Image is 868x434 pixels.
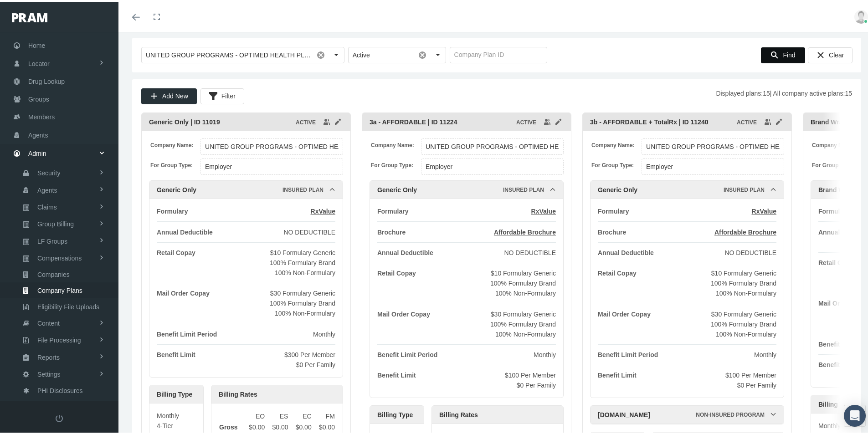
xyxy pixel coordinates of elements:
div: Formulary [377,204,408,214]
span: Reports [37,348,60,363]
div: Insured Plan [503,179,550,197]
span: For Group Type: [371,159,421,168]
span: Home [28,35,45,52]
div: Find [761,46,805,61]
b: 15 [845,88,852,95]
span: $10 Formulary Generic [711,268,776,275]
span: 100% Non-Formulary [716,288,776,295]
span: ACTIVE [296,117,321,124]
span: $100 Per Member [505,370,556,377]
td: $0.00 [312,420,335,431]
span: For Group Type: [591,159,642,168]
div: Generic Only [598,179,724,197]
span: Company Plans [37,281,82,296]
span: 100% Non-Formulary [716,329,776,336]
span: Company Name: [150,139,200,148]
span: NO DEDUCTIBLE [504,247,556,255]
div: Annual Deductible [598,246,654,256]
div: Select [329,46,344,61]
td: $0.00 [288,420,312,431]
span: Filter [221,91,236,98]
span: Compensations [37,249,82,264]
div: Annual Deductible [157,225,213,235]
span: $0 Per Family [296,359,335,367]
span: Find [783,50,795,57]
div: Formulary [157,204,188,214]
span: $30 Formulary Generic [270,288,335,295]
span: For Group Type: [150,159,200,168]
span: Content [37,314,60,329]
span: PHI Disclosures [37,381,83,397]
span: For Group Type: [812,159,862,168]
span: 100% Non-Formulary [495,288,556,295]
div: Mail Order Copay [157,286,210,317]
div: edit [553,115,564,126]
span: Admin [28,143,46,160]
div: Annual Deductible [377,246,433,256]
div: group [542,115,553,126]
th: EC [288,409,312,420]
div: Retail Copay [377,266,416,296]
span: Company Name: [812,139,862,148]
span: Affordable Brochure [494,227,556,234]
span: Settings [37,365,61,380]
td: Gross [219,420,242,431]
span: Drug Lookup [28,71,65,88]
div: Billing Type [377,404,416,422]
span: LF Groups [37,232,67,247]
span: 100% Formulary Brand [270,257,335,265]
span: NO DEDUCTIBLE [283,227,335,234]
img: user-placeholder.jpg [854,8,868,22]
div: Generic Only [157,179,282,197]
span: 100% Formulary Brand [490,319,556,326]
span: $10 Formulary Generic [491,268,556,275]
span: Agents [28,125,48,142]
div: Benefit Limit [818,358,857,378]
span: 100% Formulary Brand [270,298,335,305]
span: Security [37,163,61,179]
span: Companies [37,265,70,281]
div: Retail Copay [157,246,195,276]
span: 100% Formulary Brand [490,278,556,285]
img: PRAM_20_x_78.png [12,11,47,20]
span: Monthly [534,349,556,357]
div: Open Intercom Messenger [844,403,866,425]
div: Mail Order Copay [598,307,651,337]
div: Formulary [598,204,629,214]
div: Benefit Limit Period [157,327,217,337]
div: edit [332,115,343,126]
div: Non-Insured Program [696,404,770,422]
span: Company Name: [371,139,421,148]
div: Generic Only [377,179,503,197]
span: Add New [162,91,188,98]
div: Benefit Limit [377,368,416,388]
span: Monthly [313,329,335,336]
div: Retail Copay [598,266,637,296]
span: Displayed plans: | All company active plans: [716,87,852,102]
span: Monthly [754,349,776,357]
span: $300 Per Member [284,349,335,357]
b: 15 [763,88,770,95]
div: Monthly [818,419,858,429]
span: Eligibility File Uploads [37,297,99,313]
div: Mail Order Copay [377,307,430,337]
div: Brochure [598,225,626,235]
td: $0.00 [265,420,288,431]
span: NO DEDUCTIBLE [724,247,776,255]
td: $0.00 [242,420,265,431]
div: Billing Rates [219,383,335,402]
span: RxValue [311,206,335,213]
th: FM [312,409,335,420]
div: Clear [808,46,853,61]
div: edit [773,115,784,126]
div: [DOMAIN_NAME] [598,404,696,422]
div: Benefit Limit Period [377,348,437,358]
div: Benefit Limit Period [598,348,658,358]
div: Insured Plan [724,179,770,197]
span: Locator [28,53,50,71]
span: Agents [37,181,57,196]
span: Affordable Brochure [714,227,776,234]
div: Billing Rates [439,404,556,422]
span: Clear [829,50,844,57]
div: Retail Copay [818,256,857,286]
